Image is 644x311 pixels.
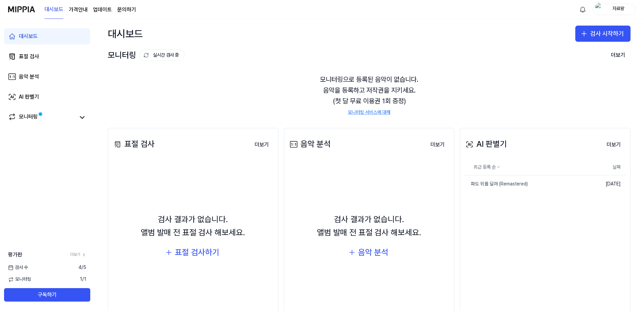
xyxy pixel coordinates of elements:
[78,264,86,271] span: 4 / 5
[579,5,587,13] img: 알림
[348,109,390,116] a: 모니터링 서비스에 대해
[4,48,90,65] a: 표절 검사
[19,93,39,101] div: AI 판별기
[601,137,626,151] a: 더보기
[606,48,631,62] button: 더보기
[343,244,395,261] button: 음악 분석
[19,32,38,40] div: 대시보드
[425,138,450,151] button: 더보기
[160,244,226,261] button: 표절 검사하기
[19,73,39,81] div: 음악 분석
[605,5,632,13] div: 자료왕
[141,213,245,239] div: 검사 결과가 없습니다. 앨범 발매 전 표절 검사 해보세요.
[175,246,219,259] div: 표절 검사하기
[249,137,274,151] a: 더보기
[575,26,631,42] button: 검사 시작하기
[595,3,603,16] img: profile
[4,69,90,85] a: 음악 분석
[4,89,90,105] a: AI 판별기
[358,246,388,259] div: 음악 분석
[4,288,90,302] button: 구독하기
[69,6,88,14] a: 가격안내
[593,4,636,15] button: profile자료왕
[108,49,185,62] div: 모니터링
[8,264,28,271] span: 검사 수
[464,181,528,187] div: 파도 위를 달려 (Remastered)
[140,49,185,61] button: 실시간 검사 중
[8,113,75,122] a: 모니터링
[464,175,587,193] a: 파도 위를 달려 (Remastered)
[70,252,86,257] a: 더보기
[44,0,63,19] a: 대시보드
[4,28,90,44] a: 대시보드
[317,213,421,239] div: 검사 결과가 없습니다. 앨범 발매 전 표절 검사 해보세요.
[464,138,507,150] div: AI 판별기
[93,6,112,14] a: 업데이트
[19,53,39,61] div: 표절 검사
[19,113,38,122] div: 모니터링
[587,159,626,175] th: 날짜
[249,138,274,151] button: 더보기
[112,138,155,150] div: 표절 검사
[425,137,450,151] a: 더보기
[80,276,86,283] span: 1 / 1
[108,26,143,42] div: 대시보드
[8,276,31,283] span: 모니터링
[117,6,136,14] a: 문의하기
[601,138,626,151] button: 더보기
[288,138,331,150] div: 음악 분석
[108,66,631,124] div: 모니터링으로 등록된 음악이 없습니다. 음악을 등록하고 저작권을 지키세요. (첫 달 무료 이용권 1회 증정)
[8,251,22,259] span: 평가판
[587,175,626,193] td: [DATE]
